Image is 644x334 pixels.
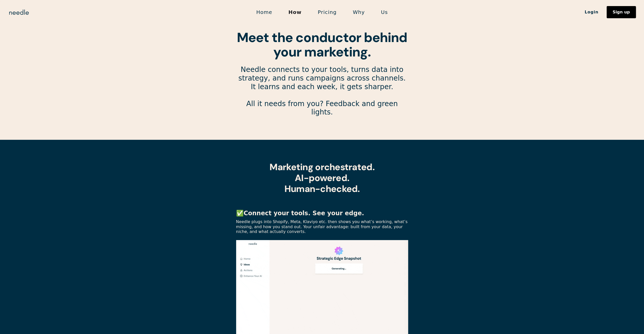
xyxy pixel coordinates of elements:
[236,219,408,234] p: Needle plugs into Shopify, Meta, Klaviyo etc. then shows you what’s working, what’s missing, and ...
[613,10,630,14] div: Sign up
[607,6,636,18] a: Sign up
[576,8,607,16] a: Login
[236,209,408,217] p: ✅
[280,7,310,17] a: How
[373,7,396,17] a: Us
[345,7,373,17] a: Why
[244,210,364,217] strong: Connect your tools. See your edge.
[310,7,345,17] a: Pricing
[269,161,374,195] strong: Marketing orchestrated. AI-powered. Human-checked.
[237,29,407,61] strong: Meet the conductor behind your marketing.
[236,65,408,125] p: Needle connects to your tools, turns data into strategy, and runs campaigns across channels. It l...
[248,7,280,17] a: Home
